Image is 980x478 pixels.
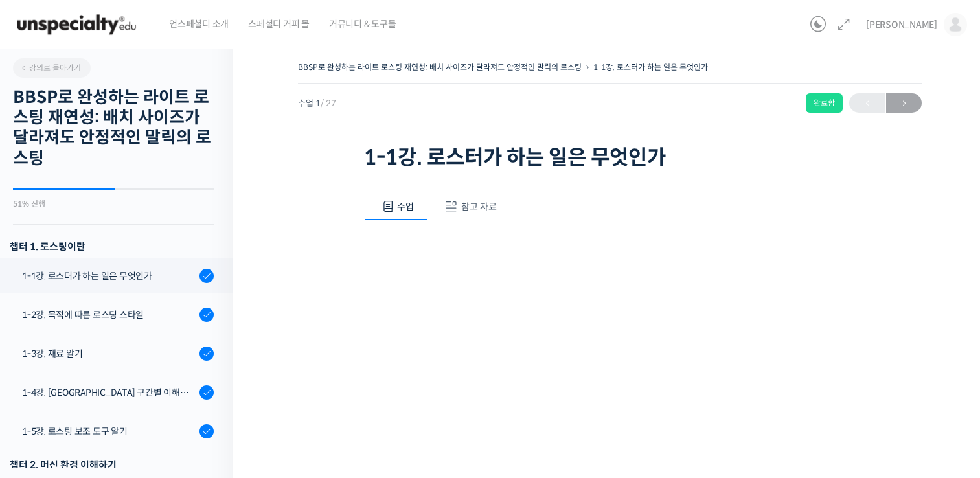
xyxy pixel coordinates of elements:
div: 1-4강. [GEOGRAPHIC_DATA] 구간별 이해와 용어 [22,385,196,400]
div: 1-3강. 재료 알기 [22,347,196,361]
span: 참고 자료 [461,201,497,212]
span: → [886,95,922,112]
div: 1-2강. 목적에 따른 로스팅 스타일 [22,308,196,322]
div: 51% 진행 [13,200,214,208]
a: 1-1강. 로스터가 하는 일은 무엇인가 [593,62,708,72]
h3: 챕터 1. 로스팅이란 [10,238,214,255]
div: 1-5강. 로스팅 보조 도구 알기 [22,424,196,438]
h1: 1-1강. 로스터가 하는 일은 무엇인가 [364,145,856,170]
a: 다음→ [886,93,922,113]
span: 수업 1 [298,99,336,108]
div: 완료함 [806,93,843,113]
span: 강의로 돌아가기 [19,63,81,73]
span: 수업 [397,201,414,212]
a: BBSP로 완성하는 라이트 로스팅 재연성: 배치 사이즈가 달라져도 안정적인 말릭의 로스팅 [298,62,582,72]
span: / 27 [321,98,336,109]
div: 1-1강. 로스터가 하는 일은 무엇인가 [22,269,196,283]
div: 챕터 2. 머신 환경 이해하기 [10,456,214,473]
h2: BBSP로 완성하는 라이트 로스팅 재연성: 배치 사이즈가 달라져도 안정적인 말릭의 로스팅 [13,87,214,168]
span: [PERSON_NAME] [866,19,937,30]
a: 강의로 돌아가기 [13,58,91,78]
